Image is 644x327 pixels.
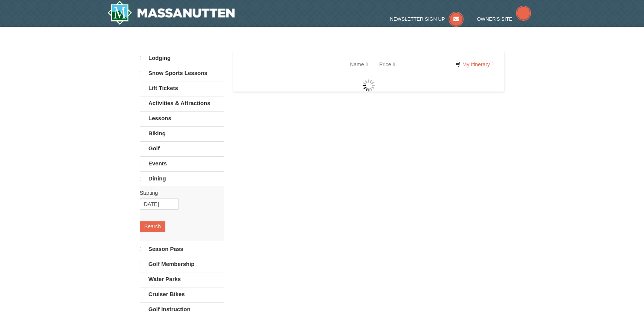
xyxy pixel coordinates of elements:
[390,16,464,22] a: Newsletter Sign Up
[140,156,224,171] a: Events
[140,189,218,197] label: Starting
[140,96,224,110] a: Activities & Attractions
[140,242,224,256] a: Season Pass
[140,51,224,65] a: Lodging
[140,171,224,186] a: Dining
[140,302,224,316] a: Golf Instruction
[140,272,224,286] a: Water Parks
[374,57,401,72] a: Price
[390,16,445,22] span: Newsletter Sign Up
[140,287,224,301] a: Cruiser Bikes
[140,221,165,232] button: Search
[477,16,531,22] a: Owner's Site
[140,81,224,95] a: Lift Tickets
[344,57,373,72] a: Name
[140,141,224,156] a: Golf
[140,126,224,141] a: Biking
[363,79,375,92] img: wait gif
[107,1,235,25] img: Massanutten Resort Logo
[450,59,499,70] a: My Itinerary
[140,66,224,80] a: Snow Sports Lessons
[140,111,224,125] a: Lessons
[140,257,224,271] a: Golf Membership
[107,1,235,25] a: Massanutten Resort
[477,16,513,22] span: Owner's Site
